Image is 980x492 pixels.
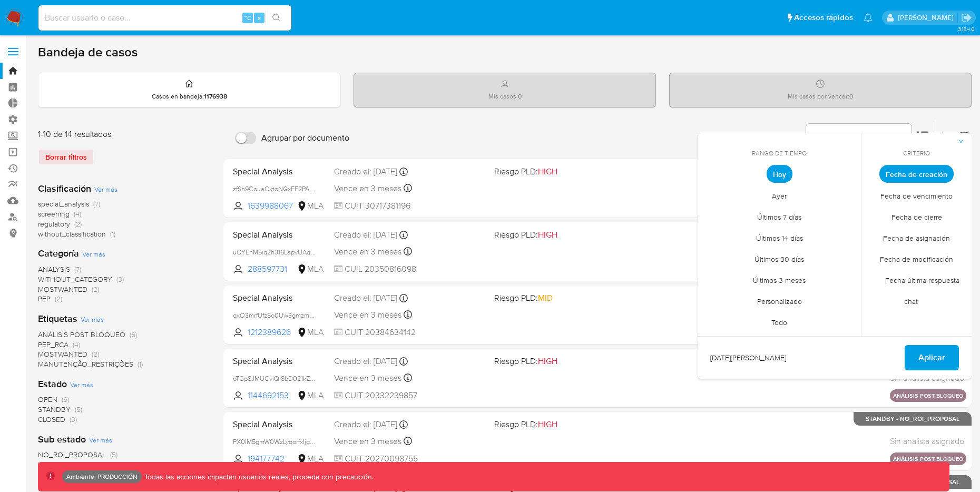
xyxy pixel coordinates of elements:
p: Todas las acciones impactan usuarios reales, proceda con precaución. [142,472,374,482]
input: Buscar usuario o caso... [38,11,291,25]
p: Ambiente: PRODUCCIÓN [66,475,138,479]
a: Salir [961,12,972,23]
a: Notificaciones [864,13,873,22]
span: s [258,13,261,23]
span: ⌥ [243,13,251,23]
p: luis.birchenz@mercadolibre.com [898,13,957,23]
button: search-icon [266,11,287,25]
span: Accesos rápidos [794,12,853,23]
